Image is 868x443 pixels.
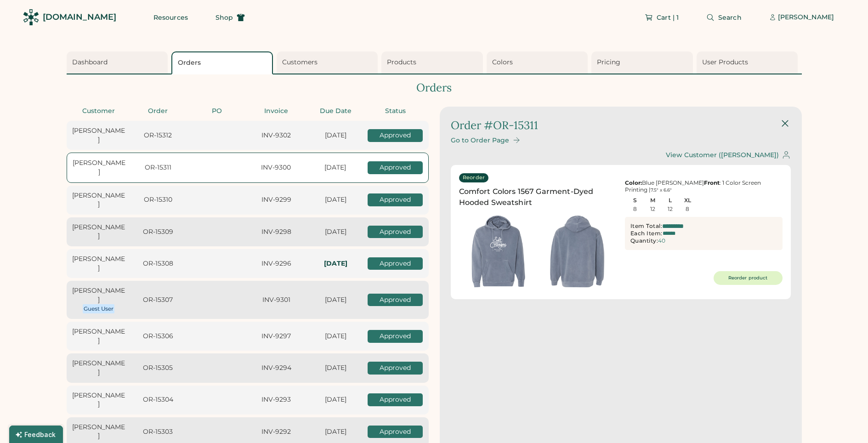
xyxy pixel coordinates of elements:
div: [DATE] [309,395,363,404]
div: INV-9297 [250,332,303,341]
div: [PERSON_NAME] [72,126,126,144]
div: INV-9292 [250,427,303,437]
div: [PERSON_NAME] [72,423,126,441]
div: Approved [368,226,423,239]
div: 40 [658,238,665,244]
div: Approved [368,426,423,438]
div: PO [190,107,244,116]
div: [PERSON_NAME] [72,391,126,409]
div: Status [368,107,423,116]
div: Due Date [309,107,363,116]
div: INV-9296 [250,259,303,268]
div: OR-15310 [131,195,185,204]
div: Customer [72,107,126,116]
div: Approved [368,193,423,206]
strong: Front [704,179,720,186]
div: [PERSON_NAME] [778,13,834,22]
div: [PERSON_NAME] [72,191,126,209]
div: Order #OR-15311 [451,118,538,133]
button: Shop [204,8,256,27]
div: Approved [368,257,423,270]
div: S [627,197,644,204]
img: Rendered Logo - Screens [23,9,39,25]
div: Go to Order Page [451,136,509,144]
div: OR-15305 [131,363,185,373]
div: OR-15309 [131,227,185,237]
div: Colors [492,58,585,67]
font: 7.5" x 6.6" [651,187,672,193]
div: Quantity: [630,237,658,244]
div: OR-15303 [131,427,185,437]
div: Dashboard [72,58,165,67]
div: Approved [368,362,423,375]
div: [PERSON_NAME] [72,286,126,304]
div: [DATE] [309,227,363,237]
div: [DATE] [309,363,363,373]
div: L [662,197,679,204]
div: [PERSON_NAME] [72,223,126,241]
div: [DATE] [309,131,363,140]
div: View Customer ([PERSON_NAME]) [666,151,779,159]
span: Search [718,14,742,21]
span: Cart | 1 [657,14,679,21]
div: [PERSON_NAME] [73,159,126,176]
div: INV-9293 [250,395,303,404]
strong: Color: [625,179,642,186]
img: generate-image [538,212,617,291]
div: 8 [686,206,689,212]
div: Reorder [463,174,485,182]
button: Search [695,8,753,27]
div: M [644,197,661,204]
div: OR-15306 [131,332,185,341]
div: Pricing [597,58,690,67]
div: Approved [368,294,423,307]
div: Blue [PERSON_NAME] : 1 Color Screen Printing | [625,179,783,194]
button: Reorder product [714,271,783,285]
div: Products [387,58,480,67]
div: INV-9302 [250,131,303,140]
div: OR-15307 [131,295,185,305]
div: In-Hands: Mon, Sep 29, 2025 [309,259,363,268]
div: 12 [668,206,673,212]
div: INV-9294 [250,363,303,373]
div: [DATE] [309,195,363,204]
div: Invoice [250,107,303,116]
div: Each Item: [630,230,663,237]
iframe: Front Chat [824,402,864,441]
div: 8 [633,206,637,212]
button: Cart | 1 [634,8,690,27]
div: Comfort Colors 1567 Garment-Dyed Hooded Sweatshirt [459,186,617,208]
div: [DOMAIN_NAME] [43,11,116,23]
div: INV-9301 [250,295,303,305]
img: generate-image [459,212,538,291]
div: Orders [178,58,269,68]
div: [DATE] [309,295,363,305]
div: OR-15304 [131,395,185,404]
div: [PERSON_NAME] [72,327,126,345]
div: [PERSON_NAME] [72,359,126,377]
div: INV-9300 [250,163,303,172]
div: Orders [67,80,802,96]
div: Approved [368,129,423,142]
div: Approved [368,393,423,406]
div: Guest User [84,305,113,312]
div: INV-9299 [250,195,303,204]
div: 12 [650,206,655,212]
div: Approved [368,330,423,343]
div: INV-9298 [250,227,303,237]
button: Resources [142,8,199,27]
div: OR-15308 [131,259,185,268]
div: XL [679,197,696,204]
div: Item Total: [630,222,663,230]
div: Approved [368,161,423,174]
div: User Products [702,58,795,67]
div: OR-15311 [131,163,185,172]
div: [DATE] [308,163,362,172]
div: Order [131,107,185,116]
div: OR-15312 [131,131,185,140]
div: [DATE] [309,427,363,437]
div: [DATE] [309,332,363,341]
span: Shop [216,14,233,21]
div: [PERSON_NAME] [72,255,126,273]
div: Customers [282,58,375,67]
